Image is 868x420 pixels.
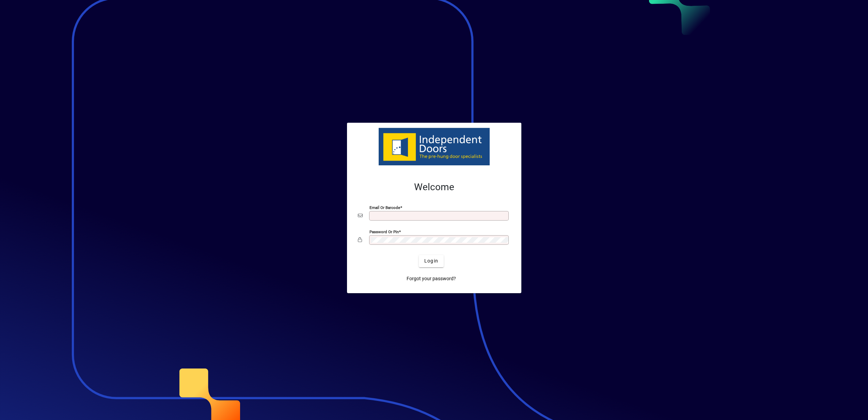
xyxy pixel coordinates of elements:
a: Forgot your password? [404,273,459,285]
button: Login [419,255,444,267]
span: Login [424,257,438,265]
mat-label: Email or Barcode [369,205,400,210]
mat-label: Password or Pin [369,229,399,234]
h2: Welcome [358,181,510,193]
span: Forgot your password? [407,275,456,282]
